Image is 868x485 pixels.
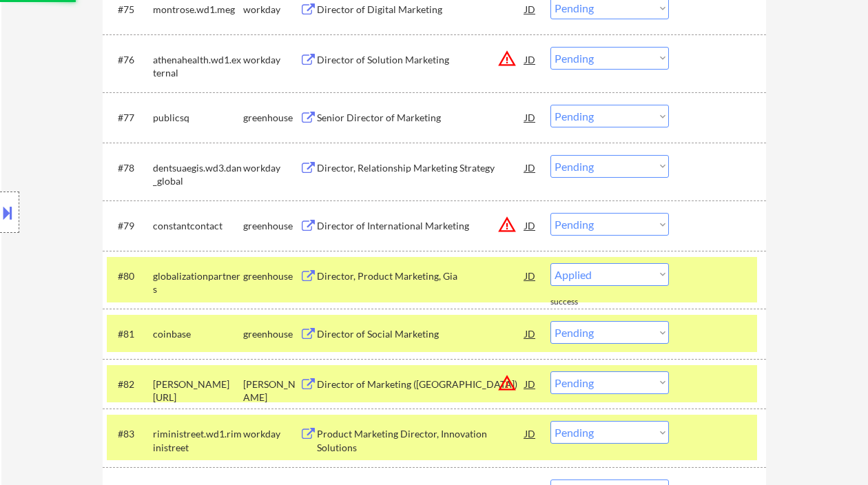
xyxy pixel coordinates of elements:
div: Product Marketing Director, Innovation Solutions [317,427,525,454]
div: greenhouse [243,219,300,233]
div: JD [524,105,537,130]
button: warning_amber [497,215,517,234]
div: JD [524,371,537,396]
div: #76 [118,53,142,67]
div: athenahealth.wd1.external [153,53,243,80]
div: Director of Marketing ([GEOGRAPHIC_DATA]) [317,378,525,391]
div: Director of Solution Marketing [317,53,525,67]
div: Director, Relationship Marketing Strategy [317,161,525,175]
button: warning_amber [497,373,517,393]
div: workday [243,427,300,441]
div: #82 [118,378,142,391]
div: workday [243,161,300,175]
div: JD [524,263,537,288]
div: JD [524,421,537,446]
button: warning_amber [497,49,517,68]
div: #83 [118,427,142,441]
div: Senior Director of Marketing [317,111,525,125]
div: greenhouse [243,327,300,341]
div: JD [524,155,537,180]
div: montrose.wd1.meg [153,3,243,17]
div: Director, Product Marketing, Gia [317,269,525,283]
div: success [550,296,606,308]
div: #75 [118,3,142,17]
div: Director of Social Marketing [317,327,525,341]
div: Director of Digital Marketing [317,3,525,17]
div: JD [524,47,537,72]
div: [PERSON_NAME] [243,378,300,404]
div: JD [524,321,537,346]
div: greenhouse [243,111,300,125]
div: [PERSON_NAME][URL] [153,378,243,404]
div: JD [524,213,537,238]
div: workday [243,3,300,17]
div: workday [243,53,300,67]
div: Director of International Marketing [317,219,525,233]
div: riministreet.wd1.riministreet [153,427,243,454]
div: greenhouse [243,269,300,283]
